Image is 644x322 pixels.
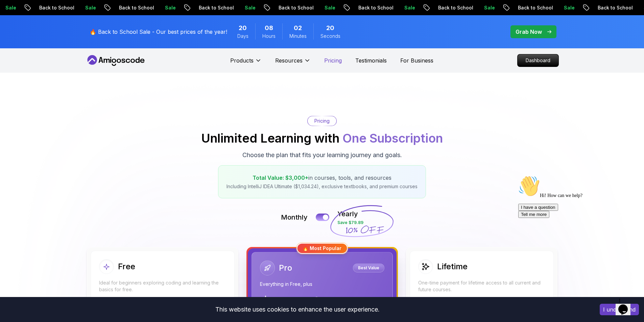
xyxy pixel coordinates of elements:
[510,4,556,11] p: Back to School
[3,20,67,25] span: Hi! How can we help?
[90,28,227,36] p: 🔥 Back to School Sale - Our best prices of the year!
[230,56,254,65] p: Products
[262,33,276,40] span: Hours
[191,4,237,11] p: Back to School
[275,56,311,70] button: Resources
[517,54,559,67] a: Dashboard
[556,4,578,11] p: Sale
[437,261,468,272] h2: Lifetime
[271,4,317,11] p: Back to School
[237,33,248,40] span: Days
[158,4,179,11] p: Sale
[242,150,402,160] p: Choose the plan that fits your learning journey and goals.
[518,54,558,67] p: Dashboard
[32,4,78,11] p: Back to School
[99,279,226,293] p: Ideal for beginners exploring coding and learning the basics for free.
[239,23,247,33] span: 20 Days
[118,261,135,272] h2: Free
[397,4,419,11] p: Sale
[418,279,545,293] p: One-time payment for lifetime access to all current and future courses.
[226,174,418,182] p: in courses, tools, and resources
[320,33,340,40] span: Seconds
[260,281,384,288] p: Everything in Free, plus
[3,3,124,45] div: 👋Hi! How can we help?I have a questionTell me more
[351,4,397,11] p: Back to School
[260,296,371,312] p: $ 19.97 / Month
[253,174,308,181] span: Total Value: $3,000+
[78,4,99,11] p: Sale
[3,3,24,24] img: :wave:
[281,213,308,222] p: Monthly
[324,56,342,65] a: Pricing
[354,265,383,271] p: Best Value
[279,263,292,273] h2: Pro
[600,304,639,315] button: Accept cookies
[590,4,636,11] p: Back to School
[355,56,387,65] a: Testimonials
[326,23,334,33] span: 20 Seconds
[112,4,158,11] p: Back to School
[5,302,590,317] div: This website uses cookies to enhance the user experience.
[516,28,542,36] p: Grab Now
[431,4,477,11] p: Back to School
[616,295,637,315] iframe: chat widget
[3,38,34,45] button: Tell me more
[275,56,303,65] p: Resources
[237,4,259,11] p: Sale
[230,56,262,70] button: Products
[226,183,418,190] p: Including IntelliJ IDEA Ultimate ($1,034.24), exclusive textbooks, and premium courses
[317,4,339,11] p: Sale
[342,131,443,146] span: One Subscription
[314,118,330,124] p: Pricing
[516,173,637,292] iframe: chat widget
[294,23,302,33] span: 2 Minutes
[289,33,307,40] span: Minutes
[201,131,443,145] h2: Unlimited Learning with
[3,31,43,38] button: I have a question
[477,4,498,11] p: Sale
[265,23,273,33] span: 8 Hours
[400,56,433,65] a: For Business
